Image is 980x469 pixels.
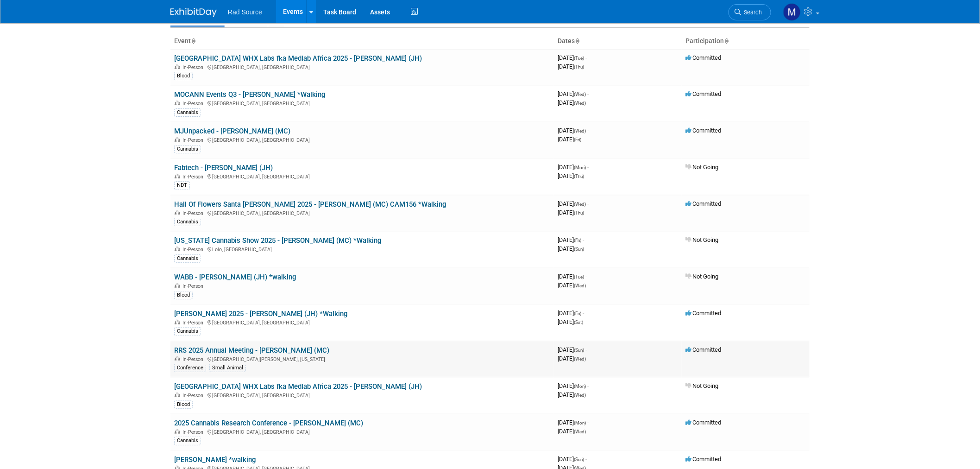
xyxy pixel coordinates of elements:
img: In-Person Event [175,101,180,105]
span: In-Person [182,393,206,399]
span: Not Going [685,273,718,280]
div: Blood [174,400,193,409]
span: (Fri) [574,137,581,142]
span: [DATE] [558,63,584,70]
span: [DATE] [558,127,589,134]
span: (Fri) [574,311,581,316]
img: In-Person Event [175,210,180,215]
div: Cannabis [174,437,201,445]
span: Not Going [685,164,718,171]
div: [GEOGRAPHIC_DATA], [GEOGRAPHIC_DATA] [174,391,550,399]
span: (Wed) [574,283,586,288]
span: Committed [685,419,721,426]
div: NDT [174,181,190,190]
img: In-Person Event [175,174,180,178]
span: [DATE] [558,172,584,179]
span: - [585,273,587,280]
span: [DATE] [558,90,589,97]
span: [DATE] [558,428,586,435]
a: Sort by Participation Type [724,37,729,44]
div: [GEOGRAPHIC_DATA], [GEOGRAPHIC_DATA] [174,136,550,143]
a: [US_STATE] Cannabis Show 2025 - [PERSON_NAME] (MC) *Walking [174,236,381,245]
div: Conference [174,364,206,372]
span: (Wed) [574,128,586,133]
span: [DATE] [558,346,587,353]
span: (Thu) [574,210,584,215]
span: - [585,456,587,463]
span: (Sun) [574,247,584,252]
div: Blood [174,72,193,80]
span: - [585,54,587,61]
span: Committed [685,200,721,207]
span: [DATE] [558,136,581,143]
span: (Wed) [574,356,586,361]
div: Cannabis [174,218,201,226]
div: Cannabis [174,108,201,117]
a: [GEOGRAPHIC_DATA] WHX Labs fka Medlab Africa 2025 - [PERSON_NAME] (JH) [174,54,422,63]
span: [DATE] [558,164,589,171]
a: Sort by Event Name [191,37,195,44]
a: [GEOGRAPHIC_DATA] WHX Labs fka Medlab Africa 2025 - [PERSON_NAME] (JH) [174,382,422,391]
span: Committed [685,90,721,97]
span: In-Person [182,101,206,107]
span: (Mon) [574,165,586,170]
div: [GEOGRAPHIC_DATA], [GEOGRAPHIC_DATA] [174,428,550,435]
div: Cannabis [174,327,201,336]
span: - [587,164,589,171]
div: [GEOGRAPHIC_DATA][PERSON_NAME], [US_STATE] [174,355,550,362]
span: (Tue) [574,56,584,61]
img: In-Person Event [175,429,180,434]
a: Search [729,4,771,20]
span: [DATE] [558,310,584,317]
a: Hall Of Flowers Santa [PERSON_NAME] 2025 - [PERSON_NAME] (MC) CAM156 *Walking [174,200,446,209]
div: [GEOGRAPHIC_DATA], [GEOGRAPHIC_DATA] [174,63,550,70]
span: Search [741,9,762,16]
div: Small Animal [209,364,246,372]
span: [DATE] [558,382,589,389]
span: (Mon) [574,420,586,425]
div: Cannabis [174,254,201,263]
div: Blood [174,291,193,299]
span: In-Person [182,137,206,143]
span: - [587,419,589,426]
img: In-Person Event [175,64,180,69]
span: (Thu) [574,64,584,70]
a: Sort by Start Date [575,37,579,44]
div: [GEOGRAPHIC_DATA], [GEOGRAPHIC_DATA] [174,99,550,107]
span: (Sun) [574,348,584,353]
a: [PERSON_NAME] *walking [174,456,256,464]
img: ExhibitDay [170,8,217,17]
span: [DATE] [558,245,584,252]
span: [DATE] [558,318,583,325]
a: 2025 Cannabis Research Conference - [PERSON_NAME] (MC) [174,419,363,427]
a: MJUnpacked - [PERSON_NAME] (MC) [174,127,290,135]
span: Committed [685,346,721,353]
span: [DATE] [558,355,586,362]
span: Committed [685,310,721,317]
span: - [587,90,589,97]
a: [PERSON_NAME] 2025 - [PERSON_NAME] (JH) *Walking [174,310,347,318]
span: In-Person [182,64,206,70]
img: In-Person Event [175,137,180,142]
span: (Wed) [574,92,586,97]
span: [DATE] [558,391,586,398]
span: In-Person [182,356,206,362]
span: [DATE] [558,456,587,463]
img: In-Person Event [175,247,180,251]
img: In-Person Event [175,356,180,361]
a: WABB - [PERSON_NAME] (JH) *walking [174,273,296,281]
img: Melissa Conboy [783,3,801,21]
span: - [583,310,584,317]
span: - [585,346,587,353]
span: In-Person [182,174,206,180]
span: Committed [685,456,721,463]
img: In-Person Event [175,320,180,324]
span: [DATE] [558,236,584,243]
span: (Sat) [574,320,583,325]
div: [GEOGRAPHIC_DATA], [GEOGRAPHIC_DATA] [174,172,550,180]
span: Committed [685,54,721,61]
span: In-Person [182,283,206,289]
span: [DATE] [558,54,587,61]
img: In-Person Event [175,283,180,288]
span: (Wed) [574,393,586,398]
